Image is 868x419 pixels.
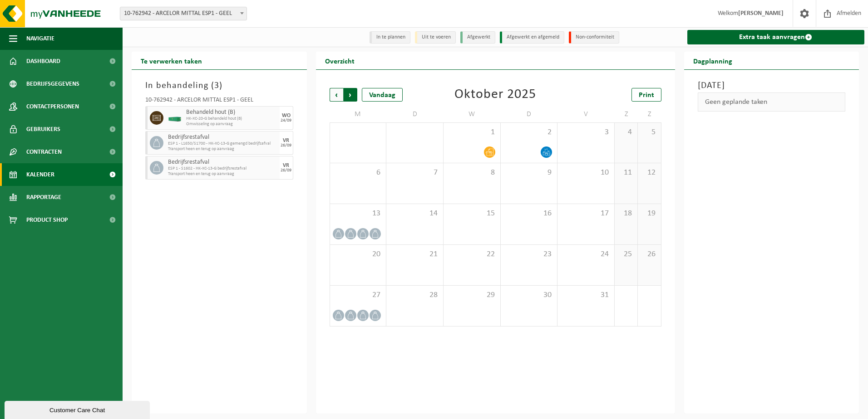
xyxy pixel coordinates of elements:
[569,31,619,44] li: Non-conformiteit
[619,127,633,137] span: 4
[642,249,656,259] span: 26
[562,249,610,259] span: 24
[448,168,496,178] span: 8
[26,118,60,141] span: Gebruikers
[316,52,364,69] h2: Overzicht
[619,209,633,219] span: 18
[145,97,293,106] div: 10-762942 - ARCELOR MITTAL ESP1 - GEEL
[26,73,79,95] span: Bedrijfsgegevens
[283,138,289,143] div: VR
[684,52,741,69] h2: Dagplanning
[168,115,182,122] img: HK-XC-20-GN-00
[132,52,211,69] h2: Te verwerken taken
[460,31,495,44] li: Afgewerkt
[454,88,536,102] div: Oktober 2025
[26,50,60,73] span: Dashboard
[631,88,661,102] a: Print
[505,249,553,259] span: 23
[335,249,382,259] span: 20
[335,209,382,219] span: 13
[505,127,553,137] span: 2
[698,79,846,93] h3: [DATE]
[505,168,553,178] span: 9
[615,106,638,122] td: Z
[642,127,656,137] span: 5
[186,109,277,116] span: Behandeld hout (B)
[344,88,357,102] span: Volgende
[282,113,291,118] div: WO
[557,106,615,122] td: V
[619,249,633,259] span: 25
[642,168,656,178] span: 12
[26,209,68,231] span: Product Shop
[281,118,291,123] div: 24/09
[186,116,277,122] span: HK-XC-20-G behandeld hout (B)
[26,163,54,186] span: Kalender
[26,95,79,118] span: Contactpersonen
[639,92,654,99] span: Print
[168,171,277,177] span: Transport heen en terug op aanvraag
[698,93,846,112] div: Geen geplande taken
[642,209,656,219] span: 19
[335,168,382,178] span: 6
[444,106,501,122] td: W
[168,141,277,146] span: ESP 1 - L1650/S1700 - HK-XC-13-G gemengd bedrijfsafval
[5,399,152,419] iframe: chat widget
[335,290,382,300] span: 27
[330,106,387,122] td: M
[214,81,219,90] span: 3
[120,7,247,20] span: 10-762942 - ARCELOR MITTAL ESP1 - GEEL
[391,249,439,259] span: 21
[386,106,444,122] td: D
[687,30,865,44] a: Extra taak aanvragen
[562,168,610,178] span: 10
[448,209,496,219] span: 15
[448,249,496,259] span: 22
[168,159,277,166] span: Bedrijfsrestafval
[362,88,403,102] div: Vandaag
[281,143,291,148] div: 26/09
[186,122,277,127] span: Omwisseling op aanvraag
[505,209,553,219] span: 16
[26,186,61,209] span: Rapportage
[500,31,564,44] li: Afgewerkt en afgemeld
[391,168,439,178] span: 7
[168,146,277,152] span: Transport heen en terug op aanvraag
[638,106,661,122] td: Z
[415,31,456,44] li: Uit te voeren
[145,79,293,93] h3: In behandeling ( )
[26,27,54,50] span: Navigatie
[281,168,291,173] div: 26/09
[330,88,343,102] span: Vorige
[562,290,610,300] span: 31
[448,290,496,300] span: 29
[391,290,439,300] span: 28
[168,166,277,171] span: ESP 1 - S1602 - HK-XC-13-G bedrijfsrestafval
[391,209,439,219] span: 14
[283,163,289,168] div: VR
[168,134,277,141] span: Bedrijfsrestafval
[505,290,553,300] span: 30
[448,127,496,137] span: 1
[562,209,610,219] span: 17
[120,7,247,20] span: 10-762942 - ARCELOR MITTAL ESP1 - GEEL
[619,168,633,178] span: 11
[26,141,62,163] span: Contracten
[562,127,610,137] span: 3
[501,106,558,122] td: D
[370,31,410,44] li: In te plannen
[738,10,784,17] strong: [PERSON_NAME]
